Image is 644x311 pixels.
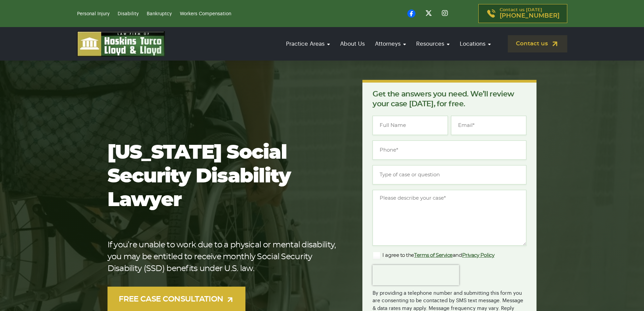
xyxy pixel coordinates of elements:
[462,253,495,258] a: Privacy Policy
[180,12,231,16] a: Workers Compensation
[108,141,341,212] h1: [US_STATE] Social Security Disability Lawyer
[108,239,341,275] p: If you’re unable to work due to a physical or mental disability, you may be entitled to receive m...
[147,12,172,16] a: Bankruptcy
[373,165,526,184] input: Type of case or question
[413,34,453,53] a: Resources
[118,12,139,16] a: Disability
[373,265,459,285] iframe: reCAPTCHA
[372,34,409,53] a: Attorneys
[500,13,559,19] span: [PHONE_NUMBER]
[508,35,567,52] a: Contact us
[77,12,110,16] a: Personal Injury
[77,31,165,57] img: logo
[373,116,448,135] input: Full Name
[373,89,526,109] p: Get the answers you need. We’ll review your case [DATE], for free.
[456,34,494,53] a: Locations
[478,4,567,23] a: Contact us [DATE][PHONE_NUMBER]
[451,116,526,135] input: Email*
[283,34,333,53] a: Practice Areas
[373,251,494,260] label: I agree to the and
[226,295,234,304] img: arrow-up-right-light.svg
[337,34,368,53] a: About Us
[500,8,559,19] p: Contact us [DATE]
[373,140,526,160] input: Phone*
[414,253,453,258] a: Terms of Service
